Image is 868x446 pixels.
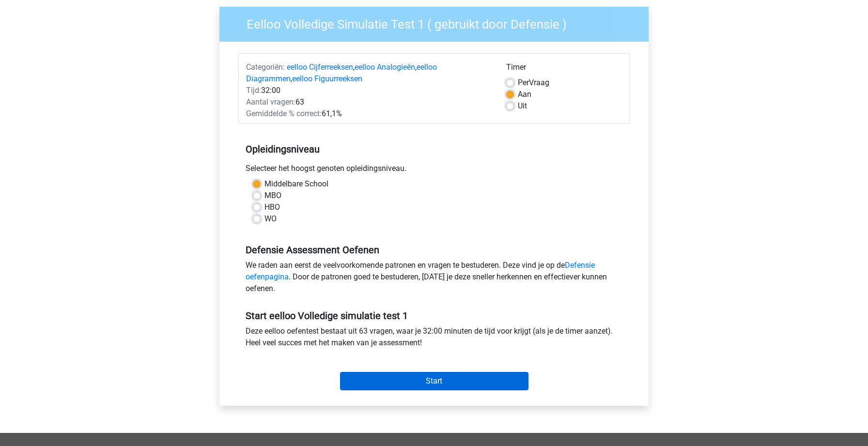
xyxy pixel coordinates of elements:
[506,62,622,77] div: Timer
[340,372,528,390] input: Start
[518,89,531,100] label: Aan
[518,77,549,89] label: Vraag
[355,62,415,72] a: eelloo Analogieën
[292,74,362,83] a: eelloo Figuurreeksen
[264,190,281,201] label: MBO
[239,85,499,96] div: 32:00
[246,310,622,322] h5: Start eelloo Volledige simulatie test 1
[246,139,622,159] h5: Opleidingsniveau
[264,201,280,213] label: HBO
[246,97,295,107] span: Aantal vragen:
[287,62,353,72] a: eelloo Cijferreeksen
[239,108,499,120] div: 61,1%
[518,100,527,112] label: Uit
[238,163,630,178] div: Selecteer het hoogst genoten opleidingsniveau.
[246,244,622,256] h5: Defensie Assessment Oefenen
[235,13,641,32] h3: Eelloo Volledige Simulatie Test 1 ( gebruikt door Defensie )
[246,62,285,72] span: Categoriën:
[239,62,499,85] div: , , ,
[238,325,630,353] div: Deze eelloo oefentest bestaat uit 63 vragen, waar je 32:00 minuten de tijd voor krijgt (als je de...
[246,109,322,118] span: Gemiddelde % correct:
[518,78,529,87] span: Per
[264,213,277,225] label: WO
[246,86,261,95] span: Tijd:
[239,96,499,108] div: 63
[238,260,630,298] div: We raden aan eerst de veelvoorkomende patronen en vragen te bestuderen. Deze vind je op de . Door...
[264,178,328,190] label: Middelbare School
